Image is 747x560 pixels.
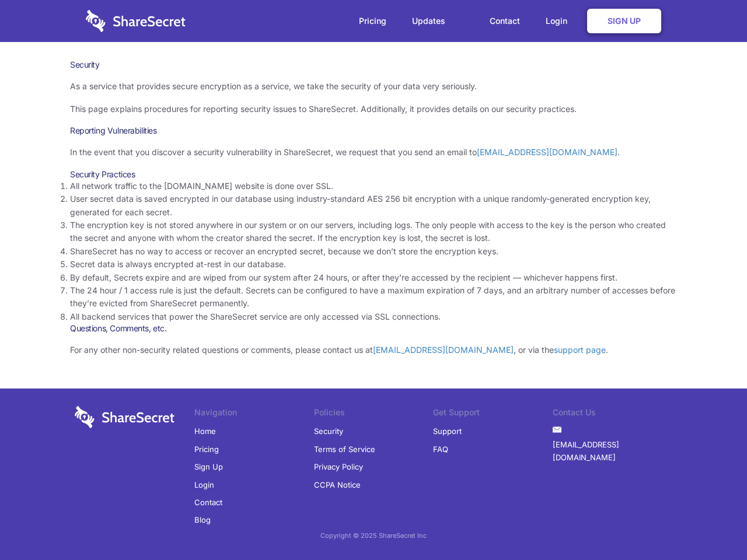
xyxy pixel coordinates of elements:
[70,323,677,334] h3: Questions, Comments, etc.
[70,103,677,116] p: This page explains procedures for reporting security issues to ShareSecret. Additionally, it prov...
[70,169,677,180] h3: Security Practices
[587,9,661,33] a: Sign Up
[373,345,514,355] a: [EMAIL_ADDRESS][DOMAIN_NAME]
[194,406,314,422] li: Navigation
[433,422,462,440] a: Support
[314,458,363,475] a: Privacy Policy
[433,440,448,458] a: FAQ
[70,146,677,159] p: In the event that you discover a security vulnerability in ShareSecret, we request that you send ...
[70,284,677,310] li: The 24 hour / 1 access rule is just the default. Secrets can be configured to have a maximum expi...
[70,60,677,70] h1: Security
[194,511,211,528] a: Blog
[70,180,677,192] li: All network traffic to the [DOMAIN_NAME] website is done over SSL.
[314,422,343,440] a: Security
[314,440,375,458] a: Terms of Service
[478,3,532,39] a: Contact
[70,258,677,271] li: Secret data is always encrypted at-rest in our database.
[194,494,222,511] a: Contact
[194,458,223,475] a: Sign Up
[70,310,677,323] li: All backend services that power the ShareSecret service are only accessed via SSL connections.
[314,476,361,494] a: CCPA Notice
[477,147,617,157] a: [EMAIL_ADDRESS][DOMAIN_NAME]
[194,422,216,440] a: Home
[70,271,677,284] li: By default, Secrets expire and are wiped from our system after 24 hours, or after they’re accesse...
[194,476,214,494] a: Login
[553,406,672,422] li: Contact Us
[70,125,677,136] h3: Reporting Vulnerabilities
[70,192,677,219] li: User secret data is saved encrypted in our database using industry-standard AES 256 bit encryptio...
[70,344,677,356] p: For any other non-security related questions or comments, please contact us at , or via the .
[70,219,677,245] li: The encryption key is not stored anywhere in our system or on our servers, including logs. The on...
[554,345,606,355] a: support page
[534,3,585,39] a: Login
[314,406,434,422] li: Policies
[433,406,553,422] li: Get Support
[70,80,677,93] p: As a service that provides secure encryption as a service, we take the security of your data very...
[194,440,219,458] a: Pricing
[347,3,398,39] a: Pricing
[86,10,186,32] img: logo-wordmark-white-trans-d4663122ce5f474addd5e946df7df03e33cb6a1c49d2221995e7729f52c070b2.svg
[75,406,174,428] img: logo-wordmark-white-trans-d4663122ce5f474addd5e946df7df03e33cb6a1c49d2221995e7729f52c070b2.svg
[553,436,672,467] a: [EMAIL_ADDRESS][DOMAIN_NAME]
[70,245,677,258] li: ShareSecret has no way to access or recover an encrypted secret, because we don’t store the encry...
